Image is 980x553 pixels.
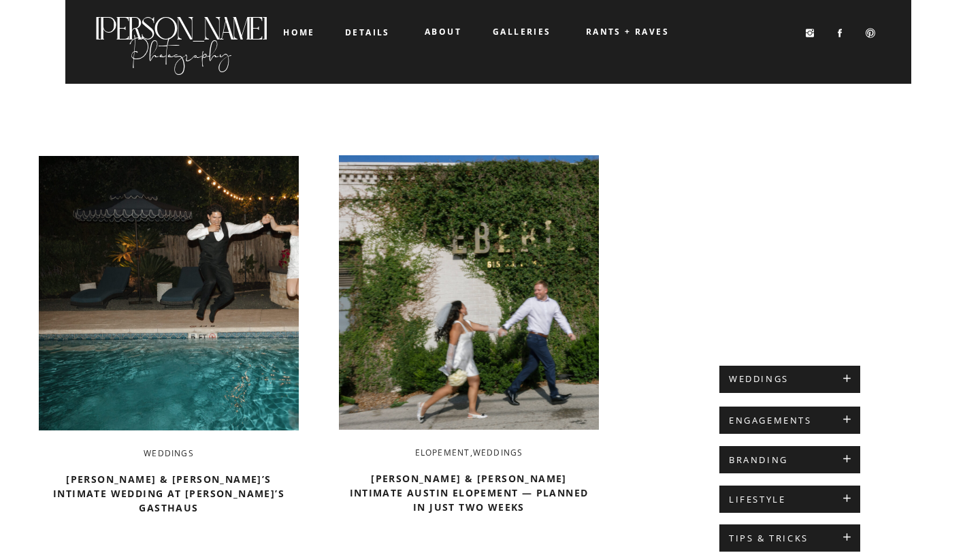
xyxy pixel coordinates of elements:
[493,26,551,37] b: galleries
[586,26,669,37] b: RANTS + RAVES
[339,155,599,430] a: Mae & Clayton’s Intimate Austin Elopement — Planned in Just Two Weeks
[493,27,549,37] a: galleries
[473,447,523,458] a: Weddings
[144,447,194,459] a: Weddings
[729,415,851,426] a: ENGAGEMENTS
[53,473,284,514] a: [PERSON_NAME] & [PERSON_NAME]’s Intimate Wedding at [PERSON_NAME]’s Gasthaus
[345,27,390,38] b: details
[283,27,315,38] b: home
[573,27,682,37] a: RANTS + RAVES
[729,494,851,505] a: LIFESTYLE
[438,528,500,552] a: Mae & Clayton’s Intimate Austin Elopement — Planned in Just Two Weeks
[404,448,534,456] h3: ,
[350,472,589,513] a: [PERSON_NAME] & [PERSON_NAME] Intimate Austin Elopement — Planned in Just Two Weeks
[729,533,851,544] a: TIPS & TRICKS
[729,455,851,466] a: BRANDING
[425,27,461,37] a: about
[415,447,470,458] a: Elopement
[283,28,315,37] a: home
[425,26,461,37] b: about
[345,28,384,36] a: details
[93,11,268,33] a: [PERSON_NAME]
[138,528,199,552] a: Bella & Cristian’s Intimate Wedding at Sophie’s Gasthaus
[39,156,299,430] a: Bella & Cristian’s Intimate Wedding at Sophie’s Gasthaus
[729,374,851,385] a: WEDDINGS
[93,27,268,72] a: Photography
